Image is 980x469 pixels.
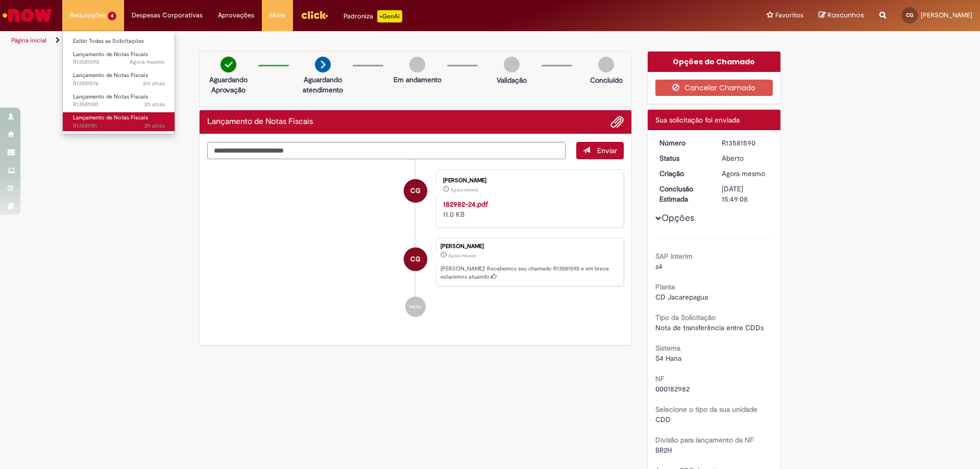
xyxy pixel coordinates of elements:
[144,101,165,108] span: 2h atrás
[451,187,478,193] time: 30/09/2025 13:48:56
[62,31,175,134] ul: Requisições
[722,138,769,148] div: R13581590
[655,446,672,455] span: BR2H
[655,252,693,261] b: SAP Interim
[73,122,165,130] span: R13581151
[655,262,663,271] span: s4
[921,11,972,19] span: [PERSON_NAME]
[443,199,613,219] div: 11.0 KB
[440,243,618,250] div: [PERSON_NAME]
[576,142,624,159] button: Enviar
[906,12,913,18] span: CG
[722,169,765,178] span: Agora mesmo
[448,253,476,259] span: Agora mesmo
[144,122,165,130] time: 30/09/2025 12:02:46
[73,80,165,88] span: R13581576
[655,115,740,125] span: Sua solicitação foi enviada
[377,10,402,22] p: +GenAi
[655,415,671,424] span: CDD
[63,91,175,110] a: Aberto R13581180 : Lançamento de Notas Fiscais
[655,435,753,445] b: Divisão para lançamento da NF
[73,71,148,79] span: Lançamento de Notas Fiscais
[1,5,54,26] img: ServiceNow
[301,7,328,22] img: click_logo_yellow_360x200.png
[130,58,165,66] span: Agora mesmo
[443,200,488,209] a: 182982-24.pdf
[73,58,165,66] span: R13581590
[207,142,566,159] textarea: Digite sua mensagem aqui...
[655,343,680,353] b: Sistema
[204,75,253,95] p: Aguardando Aprovação
[655,313,716,322] b: Tipo da Solicitação
[218,10,254,20] span: Aprovações
[410,179,421,203] span: CG
[73,93,148,101] span: Lançamento de Notas Fiscais
[451,187,478,193] span: Agora mesmo
[590,75,623,85] p: Concluído
[722,168,769,179] div: 30/09/2025 13:49:05
[207,117,313,127] h2: Lançamento de Notas Fiscais Histórico de tíquete
[143,80,165,87] time: 30/09/2025 13:47:01
[315,57,331,72] img: arrow-next.png
[409,57,425,72] img: img-circle-grey.png
[652,184,715,204] dt: Conclusão Estimada
[143,80,165,87] span: 2m atrás
[722,153,769,163] div: Aberto
[598,57,614,72] img: img-circle-grey.png
[652,138,715,148] dt: Número
[655,80,773,96] button: Cancelar Chamado
[655,384,690,393] span: 000182982
[63,70,175,89] a: Aberto R13581576 : Lançamento de Notas Fiscais
[655,374,664,383] b: NF
[597,146,617,155] span: Enviar
[722,169,765,178] time: 30/09/2025 13:49:05
[404,179,427,203] div: Cleber Felipe Da Silva Gomes
[775,10,803,20] span: Favoritos
[108,12,116,20] span: 4
[73,114,148,121] span: Lançamento de Notas Fiscais
[298,75,348,95] p: Aguardando atendimento
[144,122,165,130] span: 2h atrás
[207,238,624,287] li: Cleber Felipe Da Silva Gomes
[443,178,613,184] div: [PERSON_NAME]
[73,101,165,109] span: R13581180
[497,75,527,85] p: Validação
[610,115,624,129] button: Adicionar anexos
[448,253,476,259] time: 30/09/2025 13:49:05
[130,58,165,66] time: 30/09/2025 13:49:06
[655,282,675,291] b: Planta
[655,292,708,302] span: CD Jacarepagua
[440,265,618,281] p: [PERSON_NAME]! Recebemos seu chamado R13581590 e em breve estaremos atuando.
[220,57,236,72] img: check-circle-green.png
[8,31,646,50] ul: Trilhas de página
[655,323,764,332] span: Nota de transferência entre CDDs
[344,10,402,22] div: Padroniza
[63,112,175,131] a: Aberto R13581151 : Lançamento de Notas Fiscais
[63,36,175,47] a: Exibir Todas as Solicitações
[207,159,624,328] ul: Histórico de tíquete
[410,247,421,271] span: CG
[70,10,106,20] span: Requisições
[11,36,46,44] a: Página inicial
[504,57,520,72] img: img-circle-grey.png
[394,75,442,85] p: Em andamento
[269,10,285,20] span: More
[63,49,175,68] a: Aberto R13581590 : Lançamento de Notas Fiscais
[722,184,769,204] div: [DATE] 15:49:08
[655,354,681,363] span: S4 Hana
[404,248,427,271] div: Cleber Felipe Da Silva Gomes
[652,168,715,179] dt: Criação
[819,11,864,20] a: Rascunhos
[655,405,757,414] b: Selecione o tipo da sua unidade
[648,52,781,72] div: Opções do Chamado
[144,101,165,108] time: 30/09/2025 12:08:02
[73,51,148,58] span: Lançamento de Notas Fiscais
[132,10,203,20] span: Despesas Corporativas
[827,10,864,20] span: Rascunhos
[652,153,715,163] dt: Status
